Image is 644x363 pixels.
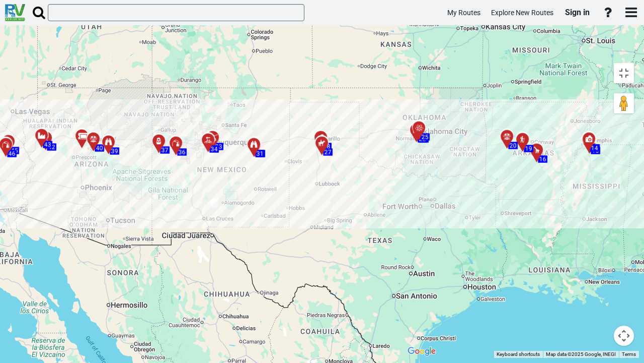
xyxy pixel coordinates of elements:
[560,2,594,23] a: Sign in
[487,3,558,23] a: Explore New Routes
[510,142,517,149] span: 20
[5,4,25,21] img: RvPlanetLogo.png
[525,145,532,152] span: 19
[614,326,634,346] button: Map camera controls
[491,9,553,17] span: Explore New Routes
[591,145,598,152] span: 14
[565,8,590,17] span: Sign in
[443,3,485,23] a: My Routes
[422,134,429,141] span: 25
[539,156,546,163] span: 16
[447,9,480,17] span: My Routes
